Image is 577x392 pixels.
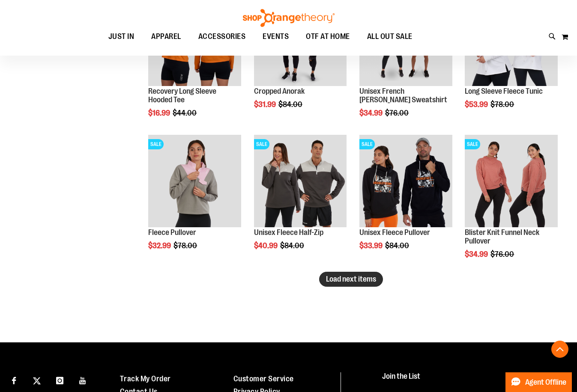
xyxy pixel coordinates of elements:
span: SALE [465,139,480,149]
span: $53.99 [465,100,489,109]
span: $34.99 [465,250,489,258]
a: Long Sleeve Fleece Tunic [465,87,543,95]
a: Product image for Unisex Fleece PulloverSALE [359,135,452,229]
a: Recovery Long Sleeve Hooded Tee [148,87,216,104]
span: $32.99 [148,241,172,250]
a: Product image for Unisex Fleece Half ZipSALE [254,135,347,229]
a: Cropped Anorak [254,87,305,95]
div: product [355,131,457,272]
button: Load next items [319,272,383,287]
span: OTF AT HOME [306,27,350,46]
img: Product image for Unisex Fleece Pullover [359,135,452,228]
span: $76.00 [385,109,410,117]
a: Visit our X page [30,372,45,387]
span: $16.99 [148,109,171,117]
div: product [144,131,245,272]
span: $78.00 [490,100,515,109]
a: Visit our Instagram page [52,372,67,387]
span: $84.00 [385,241,410,250]
a: Visit our Facebook page [6,372,21,387]
button: Back To Top [551,341,568,358]
a: Product image for Fleece PulloverSALE [148,135,241,229]
span: Load next items [326,275,376,283]
span: $84.00 [280,241,305,250]
span: $76.00 [490,250,515,258]
div: product [460,131,562,280]
img: Product image for Unisex Fleece Half Zip [254,135,347,228]
div: product [250,131,351,272]
span: ACCESSORIES [198,27,246,46]
span: JUST IN [108,27,135,46]
h4: Join the List [382,372,562,388]
a: Unisex Fleece Pullover [359,228,430,237]
a: Visit our Youtube page [75,372,90,387]
span: $40.99 [254,241,279,250]
button: Agent Offline [505,372,572,392]
a: Product image for Blister Knit Funnelneck PulloverSALE [465,135,558,229]
span: $84.00 [278,100,304,109]
a: Track My Order [120,374,171,383]
span: $31.99 [254,100,277,109]
a: Customer Service [233,374,294,383]
img: Product image for Fleece Pullover [148,135,241,228]
img: Twitter [33,377,41,385]
span: $44.00 [173,109,198,117]
a: Unisex Fleece Half-Zip [254,228,323,237]
a: Unisex French [PERSON_NAME] Sweatshirt [359,87,447,104]
span: ALL OUT SALE [367,27,413,46]
span: Agent Offline [525,378,566,386]
a: Blister Knit Funnel Neck Pullover [465,228,539,245]
img: Shop Orangetheory [242,9,336,27]
img: Product image for Blister Knit Funnelneck Pullover [465,135,558,228]
span: $34.99 [359,109,384,117]
span: SALE [148,139,164,149]
span: SALE [254,139,269,149]
span: APPAREL [151,27,181,46]
span: $33.99 [359,241,384,250]
a: Fleece Pullover [148,228,196,237]
span: $78.00 [173,241,198,250]
span: SALE [359,139,375,149]
span: EVENTS [263,27,289,46]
